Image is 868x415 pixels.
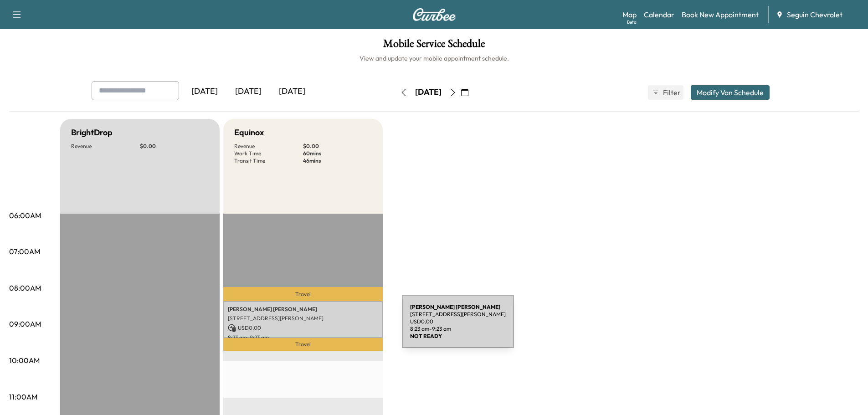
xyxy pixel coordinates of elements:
[140,143,209,150] p: $ 0.00
[9,38,859,54] h1: Mobile Service Schedule
[9,210,41,221] p: 06:00AM
[9,246,40,257] p: 07:00AM
[228,306,378,313] p: [PERSON_NAME] [PERSON_NAME]
[234,150,303,157] p: Work Time
[787,9,842,20] span: Seguin Chevrolet
[663,87,679,98] span: Filter
[691,85,770,100] button: Modify Van Schedule
[9,391,37,402] p: 11:00AM
[627,19,637,26] div: Beta
[234,157,303,164] p: Transit Time
[226,81,270,102] div: [DATE]
[223,287,383,301] p: Travel
[303,150,372,157] p: 60 mins
[303,143,372,150] p: $ 0.00
[223,338,383,351] p: Travel
[228,315,378,322] p: [STREET_ADDRESS][PERSON_NAME]
[644,9,674,20] a: Calendar
[234,143,303,150] p: Revenue
[9,355,40,366] p: 10:00AM
[303,157,372,164] p: 46 mins
[228,324,378,332] p: USD 0.00
[682,9,759,20] a: Book New Appointment
[270,81,314,102] div: [DATE]
[9,282,41,293] p: 08:00AM
[234,126,264,139] h5: Equinox
[228,334,378,341] p: 8:23 am - 9:23 am
[648,85,683,100] button: Filter
[622,9,637,20] a: MapBeta
[9,54,859,63] h6: View and update your mobile appointment schedule.
[412,8,456,21] img: Curbee Logo
[9,318,41,329] p: 09:00AM
[415,87,442,98] div: [DATE]
[183,81,226,102] div: [DATE]
[71,126,113,139] h5: BrightDrop
[71,143,140,150] p: Revenue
